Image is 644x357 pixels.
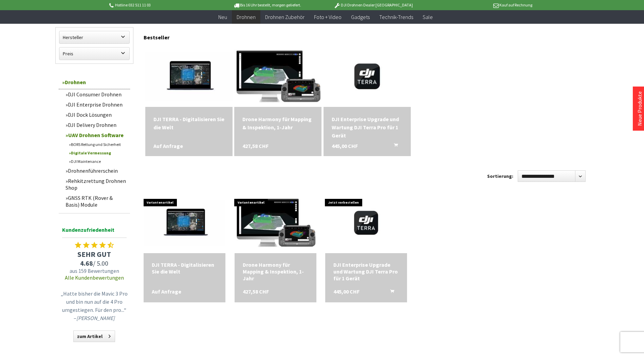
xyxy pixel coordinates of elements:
img: DJI TERRA - Digitalisieren Sie die Welt [145,52,233,101]
div: Drone Harmony für Mapping & Inspektion, 1-Jahr [242,115,313,131]
a: Gadgets [346,10,374,24]
a: zum Artikel [73,331,115,342]
a: Foto + Video [309,10,346,24]
img: Drone Harmony für Mapping & Inspektion, 1-Jahr [234,49,321,104]
label: Sortierung: [487,171,513,182]
a: DJI TERRA - Digitalisieren Sie die Welt Auf Anfrage [152,261,217,275]
em: [PERSON_NAME] [76,315,115,321]
button: In den Warenkorb [386,142,402,151]
div: DJI Enterprise Upgrade und Wartung DJI Terra Pro für 1 Gerät [332,115,403,139]
a: Drohnenführerschein [62,166,130,176]
img: Drone Harmony für Mapping & Inspektion, 1-Jahr [235,197,316,249]
a: Digitale Vermessung [66,149,130,157]
a: DJI Enterprise Upgrade und Wartung DJI Terra Pro für 1 Gerät 445,00 CHF In den Warenkorb [333,261,399,282]
span: SEHR GUT [59,249,130,259]
a: UAV Drohnen Software [62,130,130,140]
div: DJI TERRA - Digitalisieren Sie die Welt [153,115,224,131]
label: Hersteller [59,31,129,43]
a: Drohnen [232,10,260,24]
span: 427,58 CHF [242,142,269,150]
div: DJI Enterprise Upgrade und Wartung DJI Terra Pro für 1 Gerät [333,261,399,282]
a: DJI Enterprise Drohnen [62,99,130,110]
span: Foto + Video [314,14,342,20]
a: Drone Harmony für Mapping & Inspektion, 1-Jahr 427,58 CHF [243,261,308,282]
div: DJI TERRA - Digitalisieren Sie die Welt [152,261,217,275]
span: Drohnen Zubehör [265,14,305,20]
span: aus 159 Bewertungen [59,267,130,274]
span: Kundenzufriedenheit [62,225,127,238]
img: DJI Enterprise Upgrade und Wartung DJI Terra Pro für 1 Gerät [324,49,411,104]
span: Auf Anfrage [152,288,181,295]
p: Bis 16 Uhr bestellt, morgen geliefert. [214,1,320,9]
a: DJI Maintenance [66,157,130,166]
span: / 5.00 [59,259,130,267]
span: 427,58 CHF [243,288,269,295]
p: Kauf auf Rechnung [426,1,532,9]
span: Gadgets [351,14,370,20]
div: Bestseller [144,27,589,44]
span: 445,00 CHF [333,288,360,295]
a: Neu [214,10,232,24]
a: GNSS RTK (Rover & Basis) Module [62,193,130,210]
button: In den Warenkorb [382,288,398,297]
p: „Hatte bisher die Mavic 3 Pro und bin nun auf die 4 Pro umgestiegen. Für den pro...“ – [60,289,128,322]
img: DJI TERRA - Digitalisieren Sie die Welt [144,200,225,246]
a: BORS Rettung und Sicherheit [66,140,130,149]
div: Drone Harmony für Mapping & Inspektion, 1-Jahr [243,261,308,282]
a: Alle Kundenbewertungen [65,274,124,281]
span: Sale [423,14,433,20]
a: Sale [418,10,438,24]
span: Auf Anfrage [153,142,183,150]
span: 4.68 [80,259,93,267]
a: Drohnen Zubehör [260,10,309,24]
a: DJI TERRA - Digitalisieren Sie die Welt Auf Anfrage [153,115,224,131]
a: DJI Dock Lösungen [62,110,130,120]
span: Drohnen [237,14,256,20]
a: Drone Harmony für Mapping & Inspektion, 1-Jahr 427,58 CHF [242,115,313,131]
p: Hotline 032 511 11 03 [108,1,214,9]
a: DJI Enterprise Upgrade und Wartung DJI Terra Pro für 1 Gerät 445,00 CHF In den Warenkorb [332,115,403,139]
a: Drohnen [59,75,130,89]
label: Preis [59,48,129,60]
a: DJI Delivery Drohnen [62,120,130,130]
a: DJI Consumer Drohnen [62,89,130,99]
a: Technik-Trends [374,10,418,24]
img: DJI Enterprise Upgrade und Wartung DJI Terra Pro für 1 Gerät [325,197,407,249]
a: Rehkitzrettung Drohnen Shop [62,176,130,193]
a: Neue Produkte [636,91,643,126]
span: Neu [218,14,227,20]
span: 445,00 CHF [332,142,358,150]
span: Technik-Trends [379,14,413,20]
p: DJI Drohnen Dealer [GEOGRAPHIC_DATA] [320,1,426,9]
